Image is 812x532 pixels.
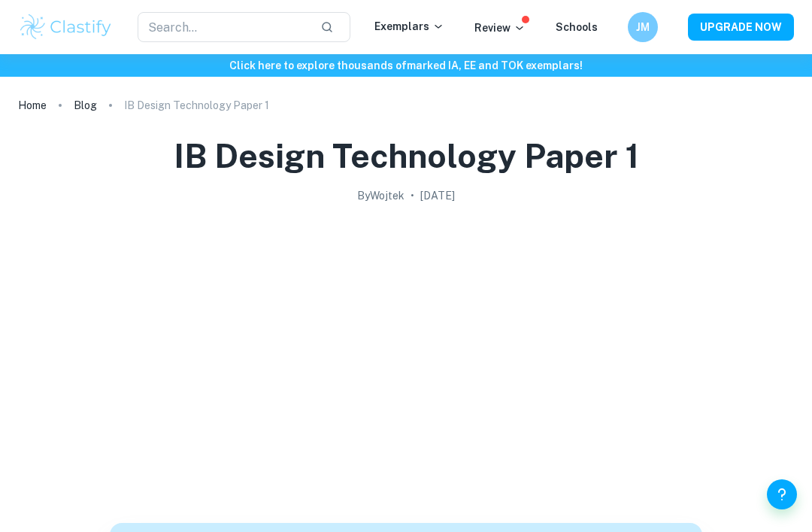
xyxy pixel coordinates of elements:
img: Clastify logo [18,12,114,42]
a: Blog [74,95,97,116]
button: UPGRADE NOW [688,14,794,41]
p: Exemplars [374,18,444,35]
input: Search... [138,12,309,42]
p: IB Design Technology Paper 1 [124,97,269,114]
button: JM [628,12,658,42]
p: Review [474,20,526,36]
h1: IB Design Technology Paper 1 [174,134,639,178]
a: Schools [556,21,598,33]
h6: JM [635,19,652,35]
p: • [411,187,414,204]
img: IB Design Technology Paper 1 cover image [110,210,701,506]
h6: Click here to explore thousands of marked IA, EE and TOK exemplars ! [3,57,809,74]
button: Help and Feedback [767,479,797,509]
h2: [DATE] [420,187,455,204]
a: Home [18,95,47,116]
h2: By Wojtek [357,187,404,204]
